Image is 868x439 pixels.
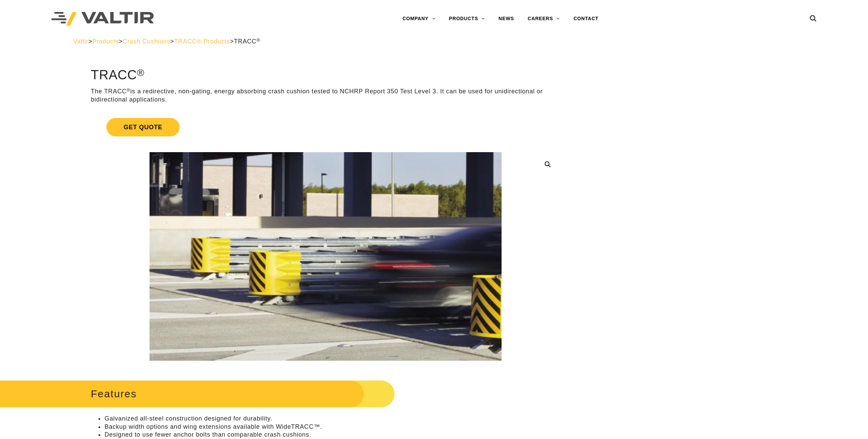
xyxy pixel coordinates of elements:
p: The TRACC is a redirective, non-gating, energy absorbing crash cushion tested to NCHRP Report 350... [91,88,560,104]
img: Valtir [51,12,154,26]
li: Designed to use fewer anchor bolts than comparable crash cushions. [104,431,560,439]
a: TRACC® Products [174,38,230,45]
span: Get Quote [106,118,179,136]
a: COMPANY [396,12,442,26]
a: CONTACT [567,12,605,26]
a: CAREERS [521,12,567,26]
a: Crash Cushions [122,38,170,45]
a: Products [92,38,119,45]
li: Backup width options and wing extensions available with WideTRACC™. [104,423,560,431]
div: > > > > [73,38,795,45]
a: Get Quote [91,110,560,145]
a: NEWS [492,12,521,26]
a: Valtir [73,38,88,45]
li: Galvanized all-steel construction designed for durability. [104,415,560,423]
sup: ® [257,38,260,43]
sup: ® [137,67,144,78]
a: PRODUCTS [442,12,492,26]
h1: TRACC [91,68,560,82]
span: TRACC [234,38,260,45]
sup: ® [127,88,130,93]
